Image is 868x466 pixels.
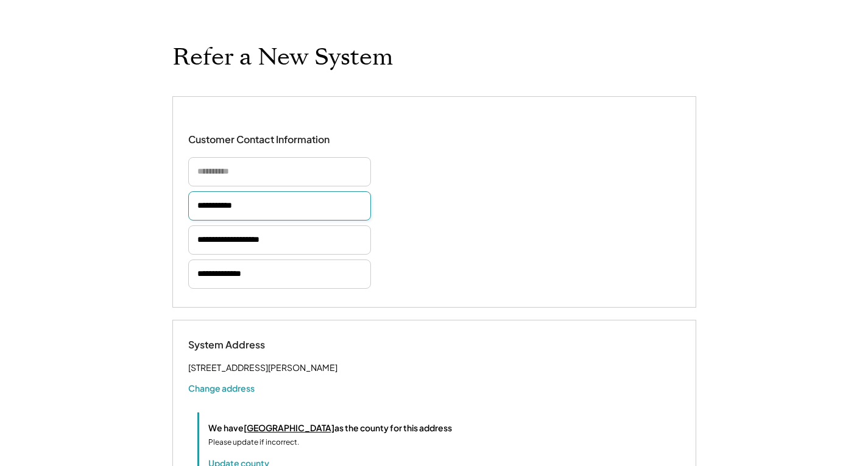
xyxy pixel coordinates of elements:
[172,43,393,72] h1: Refer a New System
[188,339,310,351] div: System Address
[208,437,299,448] div: Please update if incorrect.
[188,360,337,375] div: [STREET_ADDRESS][PERSON_NAME]
[208,422,452,434] div: We have as the county for this address
[188,133,330,146] div: Customer Contact Information
[244,422,334,433] u: [GEOGRAPHIC_DATA]
[188,382,255,394] button: Change address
